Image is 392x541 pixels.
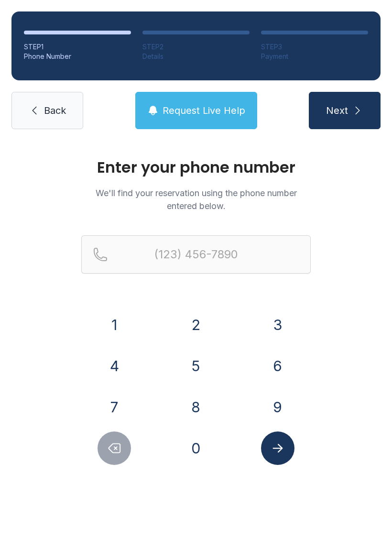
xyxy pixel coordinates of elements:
[179,349,213,383] button: 5
[81,160,311,175] h1: Enter your phone number
[179,390,213,424] button: 8
[24,42,131,52] div: STEP 1
[261,308,294,342] button: 3
[81,187,311,212] p: We'll find your reservation using the phone number entered below.
[81,235,311,274] input: Reservation phone number
[179,431,213,465] button: 0
[261,52,368,61] div: Payment
[261,42,368,52] div: STEP 3
[163,104,245,117] span: Request Live Help
[98,431,131,465] button: Delete number
[179,308,213,342] button: 2
[98,390,131,424] button: 7
[261,349,294,383] button: 6
[98,349,131,383] button: 4
[142,42,250,52] div: STEP 2
[261,390,294,424] button: 9
[98,308,131,342] button: 1
[142,52,250,61] div: Details
[261,431,294,465] button: Submit lookup form
[326,104,348,117] span: Next
[44,104,66,117] span: Back
[24,52,131,61] div: Phone Number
